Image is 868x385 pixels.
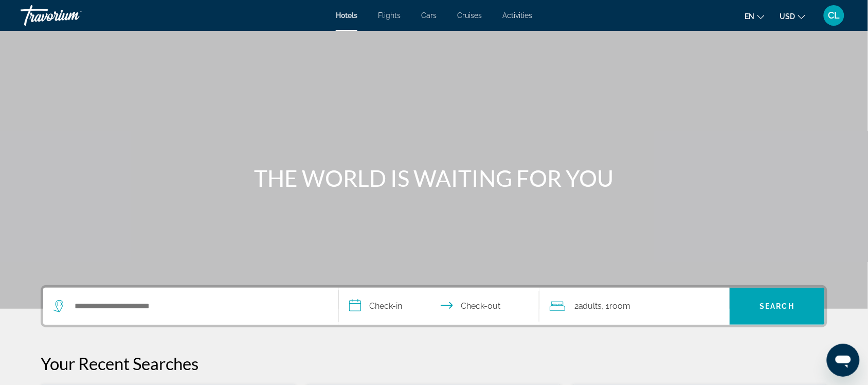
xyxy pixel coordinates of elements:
[378,11,401,20] a: Flights
[241,165,627,191] h1: THE WORLD IS WAITING FOR YOU
[610,301,631,311] span: Room
[780,9,805,24] button: Change currency
[539,288,730,325] button: Travelers: 2 adults, 0 children
[828,10,840,21] span: CL
[780,12,795,21] span: USD
[74,299,323,314] input: Search hotel destination
[821,5,847,26] button: User Menu
[730,288,825,325] button: Search
[421,11,437,20] a: Cars
[574,299,602,313] span: 2
[336,11,357,20] a: Hotels
[602,299,631,313] span: , 1
[43,288,825,325] div: Search widget
[745,12,755,21] span: en
[578,301,602,311] span: Adults
[41,353,827,374] p: Your Recent Searches
[745,9,765,24] button: Change language
[760,302,795,310] span: Search
[457,11,482,20] a: Cruises
[502,11,532,20] a: Activities
[21,2,123,29] a: Travorium
[339,288,539,325] button: Select check in and out date
[827,344,860,377] iframe: Bouton de lancement de la fenêtre de messagerie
